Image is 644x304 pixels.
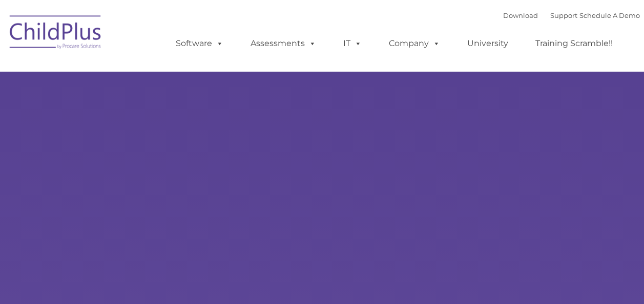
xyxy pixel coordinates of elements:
[165,33,234,54] a: Software
[579,11,640,19] a: Schedule A Demo
[457,33,518,54] a: University
[5,8,107,59] img: ChildPlus by Procare Solutions
[525,33,623,54] a: Training Scramble!!
[550,11,577,19] a: Support
[379,33,450,54] a: Company
[503,11,640,19] font: |
[333,33,372,54] a: IT
[240,33,326,54] a: Assessments
[503,11,538,19] a: Download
